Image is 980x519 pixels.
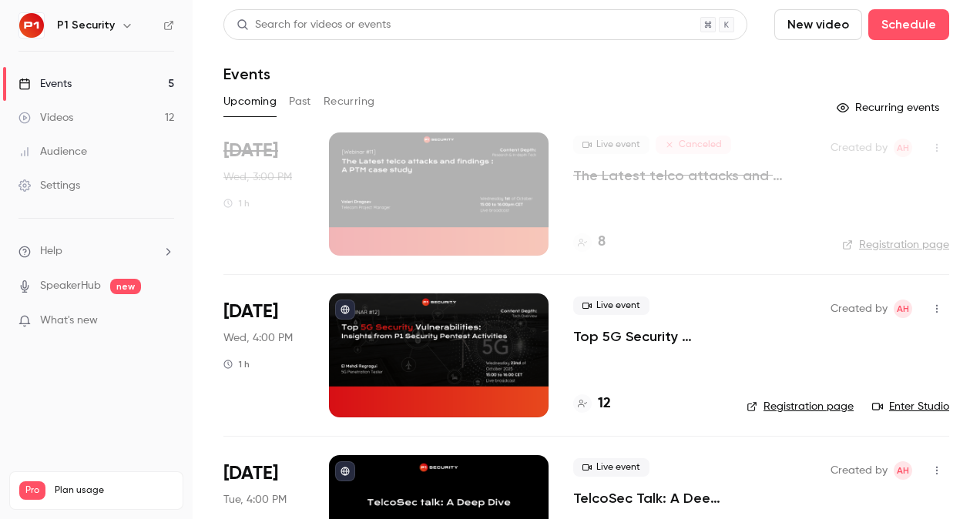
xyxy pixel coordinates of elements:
[897,300,909,318] span: AH
[894,461,912,480] span: Amine Hayad
[830,95,949,120] button: Recurring events
[223,139,278,163] span: [DATE]
[573,393,611,414] a: 12
[18,144,87,159] div: Audience
[223,293,304,417] div: Oct 22 Wed, 4:00 PM (Europe/Paris)
[289,89,311,114] button: Past
[18,243,174,259] li: help-dropdown-opener
[55,484,173,497] span: Plan usage
[324,89,375,114] button: Recurring
[237,17,391,33] div: Search for videos or events
[598,393,611,414] h4: 12
[831,139,888,157] span: Created by
[19,13,44,38] img: P1 Security
[831,461,888,480] span: Created by
[18,178,80,193] div: Settings
[872,399,949,414] a: Enter Studio
[223,132,304,256] div: Oct 1 Wed, 3:00 PM (Europe/Paris)
[223,197,250,209] div: 1 h
[573,232,606,253] a: 8
[897,461,909,480] span: AH
[223,461,278,486] span: [DATE]
[223,65,270,83] h1: Events
[40,313,98,329] span: What's new
[19,481,45,500] span: Pro
[656,136,731,154] span: Canceled
[57,18,115,33] h6: P1 Security
[831,300,888,318] span: Created by
[747,399,854,414] a: Registration page
[223,89,277,114] button: Upcoming
[18,110,73,126] div: Videos
[894,139,912,157] span: Amine Hayad
[573,458,649,477] span: Live event
[223,300,278,324] span: [DATE]
[573,489,722,507] a: TelcoSec Talk: A Deep Dive
[223,169,292,185] span: Wed, 3:00 PM
[774,9,862,40] button: New video
[573,327,722,346] a: Top 5G Security Vulnerabilities: Insights from P1 Security Pentest Activities
[894,300,912,318] span: Amine Hayad
[223,492,287,507] span: Tue, 4:00 PM
[573,296,649,315] span: Live event
[598,232,606,253] h4: 8
[842,237,949,253] a: Registration page
[40,278,101,294] a: SpeakerHub
[897,139,909,157] span: AH
[223,358,250,370] div: 1 h
[223,330,293,346] span: Wed, 4:00 PM
[573,166,806,185] a: The Latest telco attacks and findings : A PTM case study
[868,9,949,40] button: Schedule
[40,243,62,259] span: Help
[156,314,174,328] iframe: Noticeable Trigger
[18,76,72,92] div: Events
[110,279,141,294] span: new
[573,136,649,154] span: Live event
